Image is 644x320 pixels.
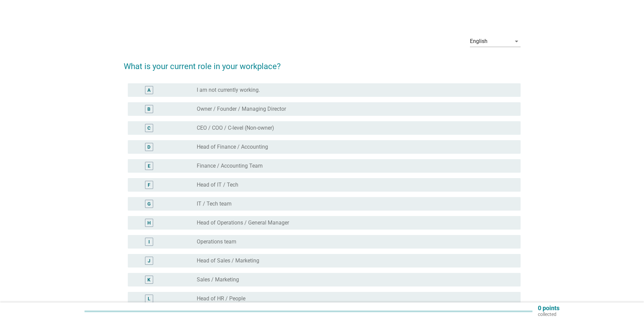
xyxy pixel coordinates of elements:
[197,144,268,150] label: Head of Finance / Accounting
[197,106,286,112] label: Owner / Founder / Managing Director
[197,219,289,226] label: Head of Operations / General Manager
[147,276,150,283] div: K
[538,305,559,311] p: 0 points
[147,87,150,94] div: A
[197,276,239,283] label: Sales / Marketing
[197,87,260,93] label: I am not currently working.
[147,106,150,113] div: B
[538,311,559,317] p: collected
[147,219,151,227] div: H
[147,144,150,151] div: D
[197,295,245,302] label: Head of HR / People
[148,295,150,302] div: L
[197,163,263,169] label: Finance / Accounting Team
[148,182,150,189] div: F
[147,125,150,132] div: C
[197,257,259,264] label: Head of Sales / Marketing
[197,200,232,207] label: IT / Tech team
[148,257,150,264] div: J
[147,200,151,208] div: G
[470,38,487,44] div: English
[148,163,150,170] div: E
[512,37,521,45] i: arrow_drop_down
[148,238,150,246] div: I
[124,54,521,72] h2: What is your current role in your workplace?
[197,182,238,188] label: Head of IT / Tech
[197,125,274,131] label: CEO / COO / C-level (Non-owner)
[197,238,236,245] label: Operations team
